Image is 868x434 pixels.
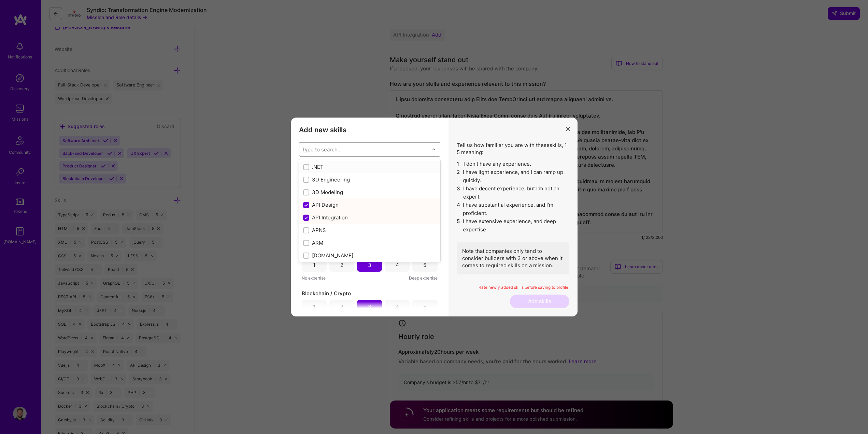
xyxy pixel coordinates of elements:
[396,261,399,269] div: 4
[457,160,461,168] span: 1
[510,295,569,308] button: Add skills
[368,303,371,310] div: 3
[457,217,569,234] li: I have extensive experience, and deep expertise.
[457,201,569,217] li: I have substantial experience, and I’m proficient.
[303,201,436,208] div: API Design
[299,126,440,134] h3: Add new skills
[368,261,371,269] div: 3
[303,189,436,196] div: 3D Modeling
[566,127,570,131] i: icon Close
[432,148,436,151] i: icon Chevron
[423,303,426,310] div: 5
[302,146,342,153] div: Type to search...
[423,261,426,269] div: 5
[340,261,343,269] div: 2
[303,163,436,171] div: .NET
[303,227,436,234] div: APNS
[457,201,460,217] span: 4
[313,303,315,310] div: 1
[457,185,460,201] span: 3
[457,160,569,168] li: I don't have any experience.
[457,217,460,234] span: 5
[313,261,315,269] div: 1
[457,141,569,274] div: Tell us how familiar you are with these skills , 1-5 meaning:
[457,185,569,201] li: I have decent experience, but I'm not an expert.
[291,118,578,316] div: modal
[457,242,569,274] div: Note that companies only tend to consider builders with 3 or above when it comes to required skil...
[457,285,569,290] p: Rate newly added skills before saving to profile.
[303,176,436,183] div: 3D Engineering
[302,274,326,282] span: No expertise
[396,303,399,310] div: 4
[409,274,438,282] span: Deep expertise
[303,214,436,221] div: API Integration
[340,303,343,310] div: 2
[303,239,436,246] div: ARM
[457,168,569,185] li: I have light experience, and I can ramp up quickly.
[302,290,351,297] span: Blockchain / Crypto
[457,168,460,185] span: 2
[303,252,436,259] div: [DOMAIN_NAME]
